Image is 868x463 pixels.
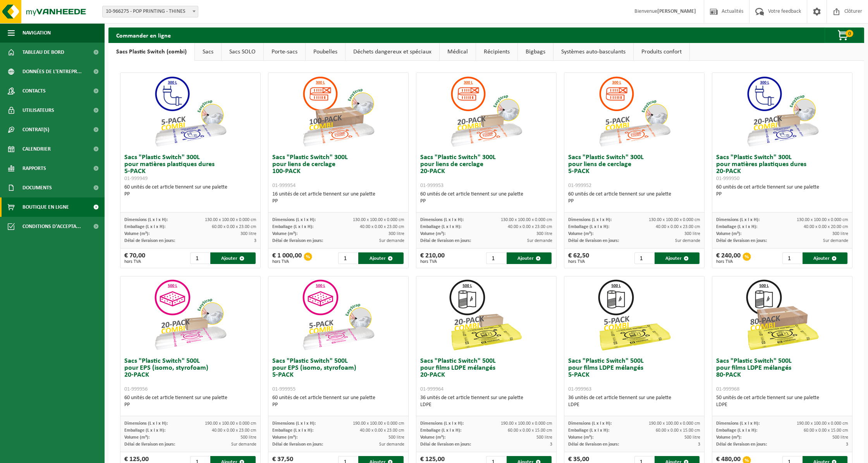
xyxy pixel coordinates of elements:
[272,238,323,243] span: Délai de livraison en jours:
[210,252,255,264] button: Ajouter
[804,225,848,229] span: 40.00 x 0.00 x 20.00 cm
[684,435,700,440] span: 500 litre
[124,238,175,243] span: Délai de livraison en jours:
[832,231,848,236] span: 300 litre
[241,435,256,440] span: 500 litre
[846,30,853,37] span: 0
[388,435,404,440] span: 500 litre
[649,421,700,426] span: 190.00 x 100.00 x 0.000 cm
[205,218,256,222] span: 130.00 x 100.00 x 0.000 cm
[420,252,445,264] div: € 210,00
[716,401,848,408] div: LDPE
[272,225,313,229] span: Emballage (L x l x H):
[420,183,443,189] span: 01-999953
[657,9,696,14] strong: [PERSON_NAME]
[568,259,589,264] span: hors TVA
[420,386,443,392] span: 01-999964
[222,43,263,61] a: Sacs SOLO
[272,442,323,447] span: Délai de livraison en jours:
[550,442,552,447] span: 3
[420,428,461,433] span: Emballage (L x l x H):
[306,43,345,61] a: Poubelles
[272,401,404,408] div: PP
[231,442,256,447] span: Sur demande
[264,43,305,61] a: Porte-sacs
[379,238,404,243] span: Sur demande
[716,252,741,264] div: € 240,00
[353,421,404,426] span: 190.00 x 100.00 x 0.000 cm
[272,386,296,392] span: 01-999955
[716,428,757,433] span: Emballage (L x l x H):
[124,394,256,408] div: 60 unités de cet article tiennent sur une palette
[568,238,619,243] span: Délai de livraison en jours:
[716,238,767,243] span: Délai de livraison en jours:
[797,218,848,222] span: 130.00 x 100.00 x 0.000 cm
[507,252,552,264] button: Ajouter
[272,231,297,236] span: Volume (m³):
[124,428,165,433] span: Emballage (L x l x H):
[823,238,848,243] span: Sur demande
[716,176,739,182] span: 01-999950
[241,231,256,236] span: 300 litre
[124,421,168,426] span: Dimensions (L x l x H):
[568,394,700,408] div: 36 unités de cet article tiennent sur une palette
[124,386,148,392] span: 01-999956
[272,183,296,189] span: 01-999954
[596,276,673,354] img: 01-999963
[518,43,553,61] a: Bigbags
[124,176,148,182] span: 01-999949
[272,252,302,264] div: € 1 000,00
[272,421,316,426] span: Dimensions (L x l x H):
[716,442,767,447] span: Délai de livraison en jours:
[568,421,612,426] span: Dimensions (L x l x H):
[527,238,552,243] span: Sur demande
[22,217,81,236] span: Conditions d'accepta...
[420,218,464,222] span: Dimensions (L x l x H):
[804,428,848,433] span: 60.00 x 0.00 x 15.00 cm
[124,218,168,222] span: Dimensions (L x l x H):
[420,154,552,189] h3: Sacs "Plastic Switch" 300L pour liens de cerclage 20-PACK
[353,218,404,222] span: 130.00 x 100.00 x 0.000 cm
[22,159,46,178] span: Rapports
[272,259,302,264] span: hors TVA
[447,73,525,150] img: 01-999953
[420,198,552,205] div: PP
[553,43,633,61] a: Systèmes auto-basculants
[22,197,69,217] span: Boutique en ligne
[476,43,517,61] a: Récipients
[108,43,194,61] a: Sacs Plastic Switch (combi)
[568,191,700,205] div: 60 unités de cet article tiennent sur une palette
[124,435,150,440] span: Volume (m³):
[272,428,313,433] span: Emballage (L x l x H):
[716,259,741,264] span: hors TVA
[716,394,848,408] div: 50 unités de cet article tiennent sur une palette
[338,252,358,264] input: 1
[151,276,229,354] img: 01-999956
[716,184,848,198] div: 60 unités de cet article tiennent sur une palette
[655,252,700,264] button: Ajouter
[536,231,552,236] span: 300 litre
[420,394,552,408] div: 36 unités de cet article tiennent sur une palette
[716,218,760,222] span: Dimensions (L x l x H):
[22,178,52,197] span: Documents
[440,43,476,61] a: Médical
[124,231,150,236] span: Volume (m³):
[568,435,593,440] span: Volume (m³):
[716,154,848,182] h3: Sacs "Plastic Switch" 300L pour matières plastiques dures 20-PACK
[832,435,848,440] span: 500 litre
[22,81,46,101] span: Contacts
[420,435,445,440] span: Volume (m³):
[124,184,256,198] div: 60 unités de cet article tiennent sur une palette
[272,358,404,393] h3: Sacs "Plastic Switch" 500L pour EPS (isomo, styrofoam) 5-PACK
[716,231,741,236] span: Volume (m³):
[124,252,145,264] div: € 70,00
[212,225,256,229] span: 60.00 x 0.00 x 23.00 cm
[675,238,700,243] span: Sur demande
[536,435,552,440] span: 500 litre
[634,43,689,61] a: Produits confort
[568,428,609,433] span: Emballage (L x l x H):
[656,428,700,433] span: 60.00 x 0.00 x 15.00 cm
[22,139,51,159] span: Calendrier
[846,442,848,447] span: 3
[272,198,404,205] div: PP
